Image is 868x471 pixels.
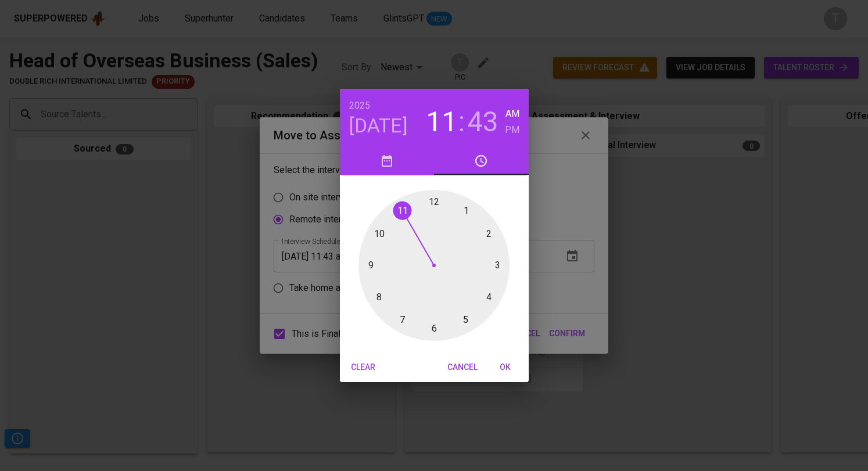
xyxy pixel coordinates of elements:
h3: : [458,106,465,138]
span: Cancel [447,360,478,375]
button: 11 [426,106,457,138]
button: Cancel [443,357,482,378]
button: 43 [467,106,498,138]
button: OK [487,357,524,378]
button: [DATE] [349,114,408,138]
h6: AM [505,106,519,122]
span: OK [492,360,519,375]
button: AM [505,106,519,122]
span: Clear [349,360,377,375]
button: PM [505,122,519,138]
button: 2025 [349,98,370,114]
button: Clear [345,357,382,378]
